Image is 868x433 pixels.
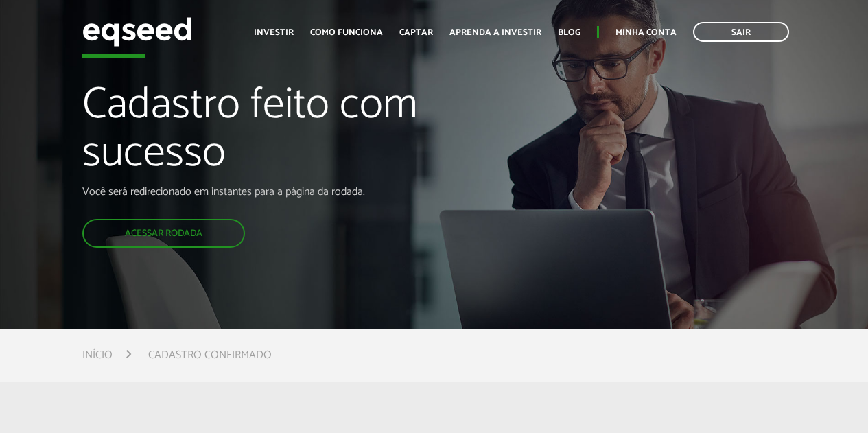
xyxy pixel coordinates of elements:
[399,28,433,37] a: Captar
[148,346,272,364] li: Cadastro confirmado
[558,28,580,37] a: Blog
[82,219,245,248] a: Acessar rodada
[82,82,496,185] h1: Cadastro feito com sucesso
[254,28,294,37] a: Investir
[82,185,496,198] p: Você será redirecionado em instantes para a página da rodada.
[310,28,383,37] a: Como funciona
[693,22,789,42] a: Sair
[615,28,677,37] a: Minha conta
[82,14,192,50] img: EqSeed
[82,350,113,361] a: Início
[449,28,541,37] a: Aprenda a investir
